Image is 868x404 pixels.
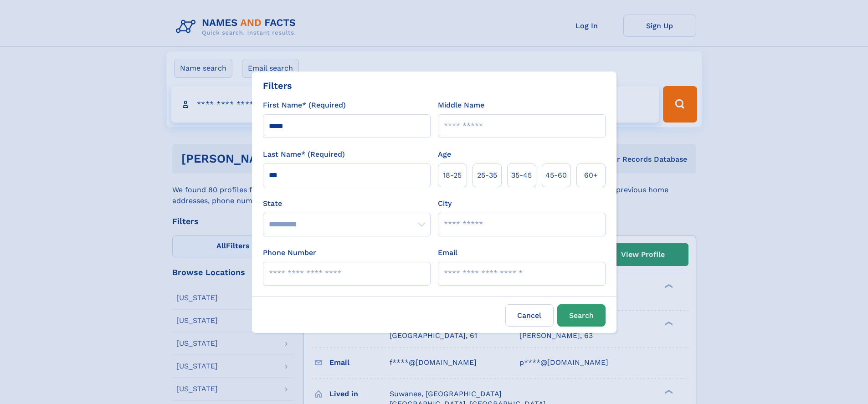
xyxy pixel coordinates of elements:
[438,149,451,160] label: Age
[438,198,452,209] label: City
[263,198,431,209] label: State
[477,170,497,181] span: 25‑35
[511,170,532,181] span: 35‑45
[505,304,554,327] label: Cancel
[443,170,462,181] span: 18‑25
[584,170,598,181] span: 60+
[263,79,292,92] div: Filters
[263,149,345,160] label: Last Name* (Required)
[545,170,567,181] span: 45‑60
[557,304,606,327] button: Search
[438,100,484,111] label: Middle Name
[263,100,346,111] label: First Name* (Required)
[438,247,457,258] label: Email
[263,247,316,258] label: Phone Number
